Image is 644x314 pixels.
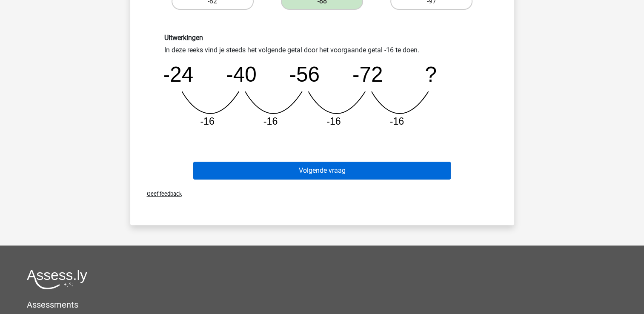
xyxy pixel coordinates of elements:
[200,116,215,127] tspan: -16
[140,191,182,197] span: Geef feedback
[289,63,319,86] tspan: -56
[164,34,480,42] h6: Uitwerkingen
[226,63,256,86] tspan: -40
[27,269,87,289] img: Assessly logo
[263,116,278,127] tspan: -16
[352,63,382,86] tspan: -72
[425,63,437,86] tspan: ?
[193,162,451,180] button: Volgende vraag
[326,116,341,127] tspan: -16
[158,34,487,134] div: In deze reeks vind je steeds het volgende getal door het voorgaande getal -16 te doen.
[163,63,193,86] tspan: -24
[27,300,617,310] h5: Assessments
[389,116,404,127] tspan: -16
